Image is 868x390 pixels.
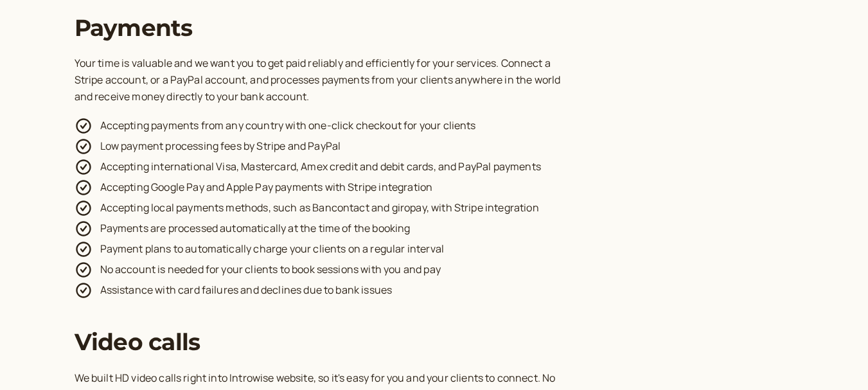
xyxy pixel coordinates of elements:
[75,55,576,105] p: Your time is valuable and we want you to get paid reliably and efficiently for your services. Con...
[75,279,794,300] li: Assistance with card failures and declines due to bank issues
[75,136,794,156] li: Low payment processing fees by Stripe and PayPal
[75,197,794,218] li: Accepting local payments methods, such as Bancontact and giropay, with Stripe integration
[75,156,794,177] li: Accepting international Visa, Mastercard, Amex credit and debit cards, and PayPal payments
[75,115,794,136] li: Accepting payments from any country with one-click checkout for your clients
[75,14,794,42] h2: Payments
[75,328,794,356] h2: Video calls
[75,177,794,197] li: Accepting Google Pay and Apple Pay payments with Stripe integration
[804,328,868,390] iframe: Chat Widget
[75,238,794,259] li: Payment plans to automatically charge your clients on a regular interval
[75,218,794,238] li: Payments are processed automatically at the time of the booking
[75,259,794,279] li: No account is needed for your clients to book sessions with you and pay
